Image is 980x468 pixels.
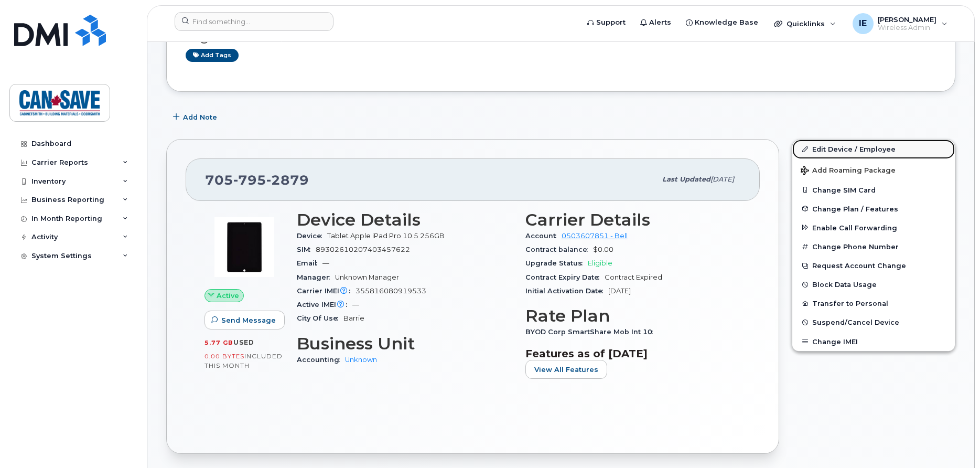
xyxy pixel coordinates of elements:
[356,287,426,295] span: 355816080919533
[217,291,239,301] span: Active
[204,353,244,360] span: 0.00 Bytes
[186,49,239,62] a: Add tags
[525,273,605,281] span: Contract Expiry Date
[588,259,612,267] span: Eligible
[767,13,843,34] div: Quicklinks
[534,365,598,375] span: View All Features
[525,232,562,240] span: Account
[812,224,897,231] span: Enable Call Forwarding
[297,259,322,267] span: Email
[345,356,377,364] a: Unknown
[183,112,217,122] span: Add Note
[792,332,955,351] button: Change IMEI
[649,17,671,28] span: Alerts
[204,311,285,329] button: Send Message
[792,199,955,218] button: Change Plan / Features
[297,301,352,309] span: Active IMEI
[525,210,741,229] h3: Carrier Details
[787,19,825,28] span: Quicklinks
[593,246,613,253] span: $0.00
[297,246,316,253] span: SIM
[845,13,955,34] div: Ian Emsley
[792,313,955,332] button: Suspend/Cancel Device
[352,301,359,309] span: —
[221,315,276,325] span: Send Message
[633,12,679,33] a: Alerts
[297,273,335,281] span: Manager
[878,15,936,24] span: [PERSON_NAME]
[322,259,329,267] span: —
[608,287,631,295] span: [DATE]
[679,12,766,33] a: Knowledge Base
[792,218,955,237] button: Enable Call Forwarding
[525,347,741,360] h3: Features as of [DATE]
[297,334,513,353] h3: Business Unit
[297,287,356,295] span: Carrier IMEI
[316,246,410,253] span: 89302610207403457622
[297,314,343,322] span: City Of Use
[695,17,758,28] span: Knowledge Base
[525,246,593,253] span: Contract balance
[297,356,345,364] span: Accounting
[233,338,254,346] span: used
[801,166,896,176] span: Add Roaming Package
[812,318,899,326] span: Suspend/Cancel Device
[233,172,266,188] span: 795
[297,232,327,240] span: Device
[266,172,309,188] span: 2879
[792,180,955,199] button: Change SIM Card
[792,159,955,180] button: Add Roaming Package
[327,232,445,240] span: Tablet Apple iPad Pro 10.5 256GB
[525,306,741,325] h3: Rate Plan
[580,12,633,33] a: Support
[596,17,626,28] span: Support
[792,140,955,158] a: Edit Device / Employee
[166,108,226,126] button: Add Note
[343,314,364,322] span: Barrie
[562,232,628,240] a: 0503607851 - Bell
[297,210,513,229] h3: Device Details
[213,216,276,279] img: image20231002-3703462-1ica7q4.jpeg
[792,275,955,294] button: Block Data Usage
[710,175,734,183] span: [DATE]
[205,172,309,188] span: 705
[335,273,399,281] span: Unknown Manager
[525,328,658,336] span: BYOD Corp SmartShare Mob Int 10
[186,31,936,44] h3: Tags List
[792,256,955,275] button: Request Account Change
[792,294,955,313] button: Transfer to Personal
[792,237,955,256] button: Change Phone Number
[204,352,283,369] span: included this month
[525,259,588,267] span: Upgrade Status
[605,273,662,281] span: Contract Expired
[878,24,936,32] span: Wireless Admin
[204,339,233,346] span: 5.77 GB
[662,175,710,183] span: Last updated
[525,287,608,295] span: Initial Activation Date
[525,360,607,379] button: View All Features
[859,17,867,30] span: IE
[812,205,898,212] span: Change Plan / Features
[175,12,333,31] input: Find something...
